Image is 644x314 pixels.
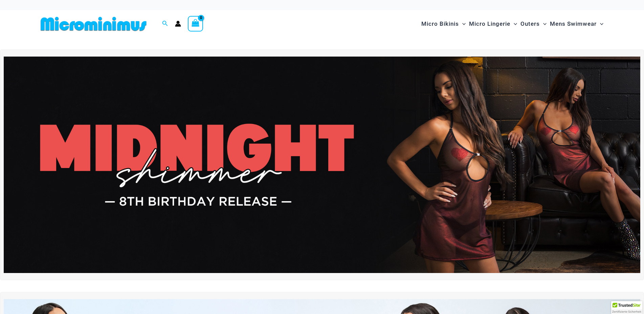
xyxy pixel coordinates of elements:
a: Search icon link [162,20,168,28]
span: Outers [520,15,540,33]
img: Midnight Shimmer Red Dress [4,57,640,273]
span: Menu Toggle [510,15,517,33]
span: Menu Toggle [597,15,603,33]
span: Micro Lingerie [469,15,510,33]
span: Menu Toggle [540,15,547,33]
span: Mens Swimwear [550,15,597,33]
span: Menu Toggle [459,15,466,33]
a: Micro LingerieMenu ToggleMenu Toggle [467,14,519,34]
a: Micro BikinisMenu ToggleMenu Toggle [420,14,467,34]
img: MM SHOP LOGO FLAT [38,16,149,32]
span: Micro Bikinis [421,15,459,33]
nav: Site Navigation [419,13,606,35]
a: Mens SwimwearMenu ToggleMenu Toggle [548,14,605,34]
a: OutersMenu ToggleMenu Toggle [519,14,548,34]
a: View Shopping Cart, empty [188,16,203,32]
div: TrustedSite Certified [611,301,642,314]
a: Account icon link [175,21,181,27]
